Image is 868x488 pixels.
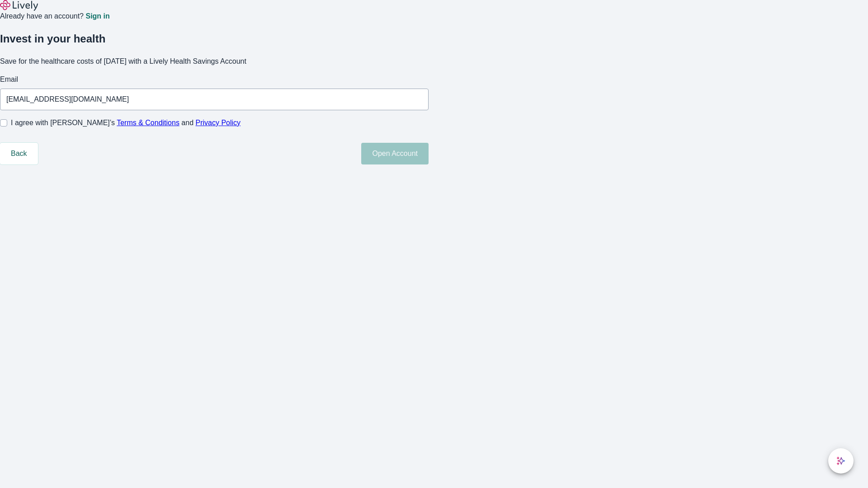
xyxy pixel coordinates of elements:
a: Sign in [85,13,109,20]
button: chat [828,448,854,474]
a: Privacy Policy [196,119,241,127]
span: I agree with [PERSON_NAME]’s and [11,117,241,128]
svg: Lively AI Assistant [836,456,845,465]
a: Terms & Conditions [117,119,179,127]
